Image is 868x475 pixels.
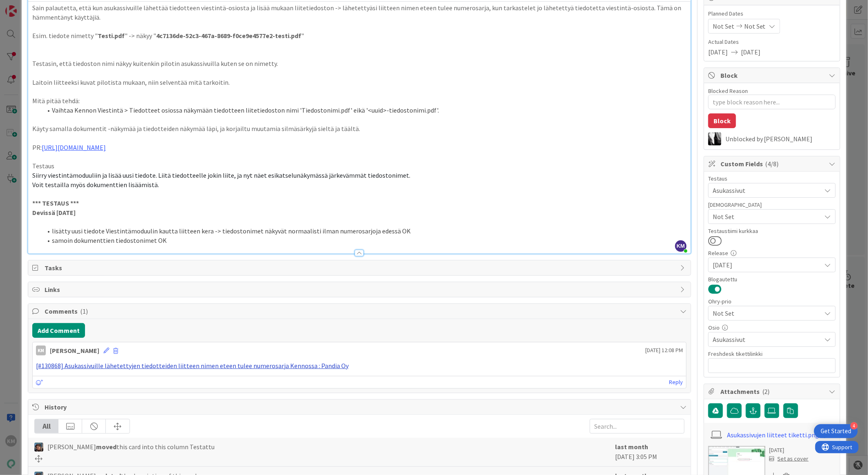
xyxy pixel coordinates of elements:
strong: Devissä [DATE] [32,208,76,217]
p: Mitä pitää tehdä: [32,96,687,106]
span: History [45,402,676,412]
span: Not Set [713,212,821,222]
div: Unblocked by [PERSON_NAME] [725,135,836,142]
span: Block [720,70,825,80]
div: [DATE] 3:05 PM [615,442,685,462]
div: Testaustiimi kurkkaa [708,228,836,234]
label: Blocked Reason [708,87,748,95]
span: Asukassivut [713,185,821,195]
div: [DEMOGRAPHIC_DATA] [708,202,836,208]
div: Open Get Started checklist, remaining modules: 4 [814,424,858,438]
p: Testaus [32,161,687,171]
p: Testasin, että tiedoston nimi näkyy kuitenkin pilotin asukassivuilla kuten se on nimetty. [32,59,687,68]
div: All [35,419,58,433]
div: [PERSON_NAME] [50,346,99,355]
span: Custom Fields [720,159,825,169]
span: KM [675,240,687,252]
span: ( 2 ) [762,387,770,396]
span: [DATE] [741,47,761,57]
span: [DATE] [708,47,728,57]
li: lisätty uusi tiedote Viestintämoduulin kautta liitteen kera -> tiedostonimet näkyvät normaalisti ... [42,226,687,236]
li: Vaihtaa Kennon Viestintä > Tiedotteet osiossa näkymään tiedotteen liitetiedoston nimi 'Tiedostoni... [42,106,687,115]
div: Blogautettu [708,276,836,282]
p: Laitoin liitteeksi kuvat pilotista mukaan, niin selventää mitä tarkoitin. [32,78,687,87]
span: Not Set [713,308,817,319]
button: Add Comment [32,323,85,338]
a: Reply [669,377,683,387]
div: Ohry-prio [708,299,836,304]
div: Freshdesk tikettilinkki [708,351,836,357]
div: Set as cover [770,455,809,463]
span: Links [45,285,676,294]
span: ( 1 ) [80,307,88,315]
span: ( 4/8 ) [765,160,779,168]
span: Not Set [713,21,734,31]
strong: Testi.pdf [98,32,125,40]
div: Osio [708,325,836,330]
span: [PERSON_NAME] this card into this column Testattu [47,442,215,452]
span: [DATE] 12:08 PM [645,346,683,355]
span: [DATE] [713,260,821,270]
span: Tasks [45,263,676,273]
div: Get Started [821,427,851,435]
p: Sain palautetta, että kun asukassivuille lähettää tiedotteen viestintä-osiosta ja lisää mukaan li... [32,3,687,22]
span: Attachments [720,387,825,396]
p: PR: [32,143,687,152]
span: Siirry viestintämoduuliin ja lisää uusi tiedote. Liitä tiedotteelle jokin liite, ja nyt näet esik... [32,171,410,179]
li: samoin dokumenttien tiedostonimet OK [42,236,687,245]
a: [#130868] Asukassivuille lähetettyjen tiedotteiden liitteen nimen eteen tulee numerosarja Kennoss... [36,362,349,370]
div: [DATE] [770,446,809,455]
strong: 4c7136de-52c3-467a-8689-f0ce9e4577e2-testi.pdf [156,32,301,40]
span: Support [17,1,37,11]
span: Actual Dates [708,38,836,46]
span: Not Set [744,21,766,31]
img: KV [708,132,721,145]
div: Release [708,250,836,256]
p: Käyty samalla dokumentit -näkymää ja tiedotteiden näkymää läpi, ja korjailtu muutamia silmäsärkyj... [32,124,687,133]
b: moved [96,443,116,451]
a: Asukassivujen liitteet tiketti.png [727,430,819,440]
div: 4 [850,422,858,430]
span: Comments [45,306,676,316]
span: Planned Dates [708,9,836,18]
button: Block [708,113,736,128]
div: KM [36,346,46,355]
b: last month [615,443,648,451]
p: Esim. tiedote nimetty " " -> näkyy " " [32,31,687,41]
img: PP [34,443,43,452]
span: Asukassivut [713,335,821,344]
a: [URL][DOMAIN_NAME] [42,143,106,152]
input: Search... [590,419,685,434]
span: Voit testailla myös dokumenttien lisäämistä. [32,181,159,189]
div: Testaus [708,176,836,181]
